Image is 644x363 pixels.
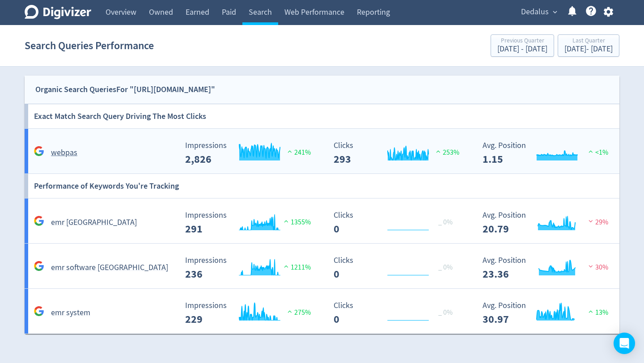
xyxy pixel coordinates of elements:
span: 13% [586,308,608,317]
svg: Clicks 0 [329,256,463,280]
a: webpas Impressions 2,826 Impressions 2,826 241% Clicks 293 Clicks 293 253% Avg. Position 1.15 Avg... [25,129,619,174]
svg: Avg. Position 20.79 [478,211,612,235]
span: Dedalus [521,5,549,19]
h1: Search Queries Performance [25,31,154,60]
h5: emr software [GEOGRAPHIC_DATA] [51,262,168,273]
svg: Impressions 229 [181,301,315,325]
a: emr system Impressions 229 Impressions 229 275% Clicks 0 Clicks 0 _ 0% Avg. Position 30.97 Avg. P... [25,289,619,334]
img: positive-performance.svg [285,308,294,315]
div: Organic Search Queries For "[URL][DOMAIN_NAME]" [35,83,215,96]
h6: Exact Match Search Query Driving The Most Clicks [34,104,206,128]
img: positive-performance.svg [282,218,291,224]
img: positive-performance.svg [282,263,291,270]
div: Previous Quarter [497,38,547,45]
svg: Avg. Position 23.36 [478,256,612,280]
button: Previous Quarter[DATE] - [DATE] [491,34,554,57]
span: expand_more [551,8,559,16]
div: [DATE] - [DATE] [564,45,613,53]
span: 1355% [282,218,311,227]
span: <1% [586,148,608,157]
button: Last Quarter[DATE]- [DATE] [558,34,619,57]
img: positive-performance.svg [586,308,595,315]
svg: Clicks 293 [329,141,463,165]
span: 275% [285,308,311,317]
img: positive-performance.svg [434,148,443,155]
svg: Avg. Position 1.15 [478,141,612,165]
img: positive-performance.svg [285,148,294,155]
span: _ 0% [438,263,453,272]
div: Open Intercom Messenger [614,333,635,354]
span: _ 0% [438,308,453,317]
a: emr software [GEOGRAPHIC_DATA] Impressions 236 Impressions 236 1211% Clicks 0 Clicks 0 _ 0% Avg. ... [25,244,619,289]
h6: Performance of Keywords You're Tracking [34,174,179,198]
svg: Clicks 0 [329,211,463,235]
span: 29% [586,218,608,227]
button: Dedalus [518,5,559,19]
svg: Avg. Position 30.97 [478,301,612,325]
img: positive-performance.svg [586,148,595,155]
span: 253% [434,148,459,157]
h5: emr system [51,308,90,318]
div: [DATE] - [DATE] [497,45,547,53]
span: 241% [285,148,311,157]
span: _ 0% [438,218,453,227]
span: 30% [586,263,608,272]
svg: Clicks 0 [329,301,463,325]
img: negative-performance.svg [586,263,595,270]
svg: Impressions 2,826 [181,141,315,165]
svg: Impressions 291 [181,211,315,235]
div: Last Quarter [564,38,613,45]
h5: emr [GEOGRAPHIC_DATA] [51,217,137,228]
svg: Impressions 236 [181,256,315,280]
h5: webpas [51,148,77,158]
img: negative-performance.svg [586,218,595,224]
span: 1211% [282,263,311,272]
a: emr [GEOGRAPHIC_DATA] Impressions 291 Impressions 291 1355% Clicks 0 Clicks 0 _ 0% Avg. Position ... [25,198,619,244]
